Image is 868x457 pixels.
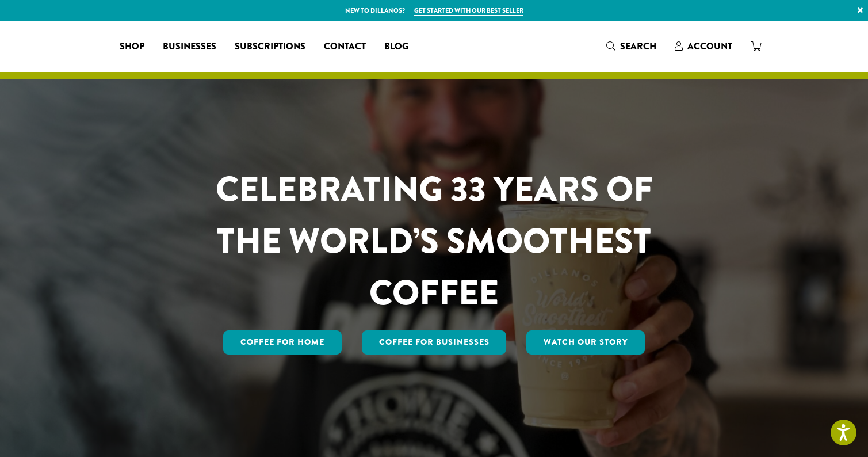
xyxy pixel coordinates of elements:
[414,6,523,16] a: Get started with our best seller
[620,40,656,53] span: Search
[182,163,687,319] h1: CELEBRATING 33 YEARS OF THE WORLD’S SMOOTHEST COFFEE
[384,40,408,54] span: Blog
[597,37,666,56] a: Search
[324,40,366,54] span: Contact
[223,330,342,355] a: Coffee for Home
[110,37,154,56] a: Shop
[120,40,144,54] span: Shop
[163,40,216,54] span: Businesses
[362,330,507,355] a: Coffee For Businesses
[235,40,305,54] span: Subscriptions
[687,40,732,53] span: Account
[526,330,645,355] a: Watch Our Story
